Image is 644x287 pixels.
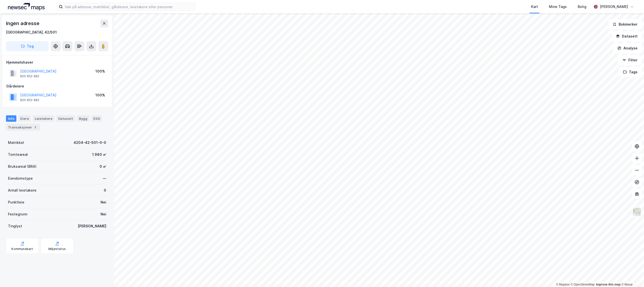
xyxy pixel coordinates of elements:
[20,74,39,78] div: 820 852 982
[6,115,16,122] div: Info
[8,152,28,158] div: Tomteareal
[6,19,40,27] div: Ingen adresse
[8,187,36,193] div: Antall leietakere
[6,29,57,35] div: [GEOGRAPHIC_DATA], 42/501
[11,247,33,251] div: Kommunekart
[531,4,538,10] div: Kart
[73,140,106,146] div: 4204-42-501-0-0
[8,199,24,205] div: Punktleie
[78,223,106,229] div: [PERSON_NAME]
[8,140,24,146] div: Matrikkel
[77,115,89,122] div: Bygg
[613,43,642,53] button: Analyse
[619,263,644,287] div: Kontrollprogram for chat
[6,83,108,89] div: Gårdeiere
[618,55,642,65] button: Filter
[619,263,644,287] iframe: Chat Widget
[571,283,595,286] a: OpenStreetMap
[8,164,36,169] div: Bruksareal (BRA)
[104,187,106,193] div: 0
[20,98,39,102] div: 820 852 982
[632,207,642,217] img: Z
[63,3,195,10] input: Søk på adresse, matrikkel, gårdeiere, leietakere eller personer
[6,41,49,51] button: Tag
[596,283,621,286] a: Improve this map
[56,115,75,122] div: Datasett
[92,152,106,158] div: 1 980 ㎡
[103,175,106,181] div: —
[8,223,22,229] div: Tinglyst
[33,115,54,122] div: Leietakere
[95,68,105,74] div: 100%
[6,124,40,131] div: Transaksjoner
[8,211,27,217] div: Festegrunn
[556,283,570,286] a: Mapbox
[18,115,31,122] div: Eiere
[100,164,106,169] div: 0 ㎡
[95,92,105,98] div: 100%
[600,4,628,10] div: [PERSON_NAME]
[101,211,106,217] div: Nei
[608,19,642,29] button: Bokmerker
[578,4,586,10] div: Bolig
[8,175,33,181] div: Eiendomstype
[48,247,66,251] div: Miljøstatus
[619,67,642,77] button: Tags
[6,59,108,65] div: Hjemmelshaver
[101,199,106,205] div: Nei
[33,125,38,130] div: 2
[612,31,642,41] button: Datasett
[91,115,102,122] div: ESG
[8,3,45,10] img: logo.a4113a55bc3d86da70a041830d287a7e.svg
[549,4,567,10] div: Mine Tags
